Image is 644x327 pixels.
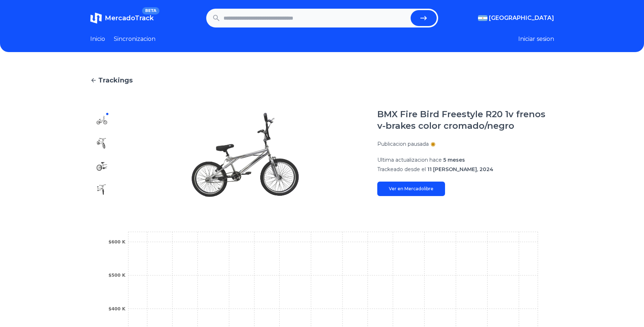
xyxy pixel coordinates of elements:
[377,157,442,163] span: Ultima actualizacion hace
[114,35,155,43] a: Sincronizacion
[98,75,133,85] span: Trackings
[142,7,159,14] span: BETA
[443,157,465,163] span: 5 meses
[377,109,554,132] h1: BMX Fire Bird Freestyle R20 1v frenos v-brakes color cromado/negro
[489,14,554,22] span: [GEOGRAPHIC_DATA]
[96,114,108,126] img: BMX Fire Bird Freestyle R20 1v frenos v-brakes color cromado/negro
[518,35,554,43] button: Iniciar sesion
[377,166,426,173] span: Trackeado desde el
[90,12,154,24] a: MercadoTrackBETA
[427,166,493,173] span: 11 [PERSON_NAME], 2024
[128,109,363,201] img: BMX Fire Bird Freestyle R20 1v frenos v-brakes color cromado/negro
[377,140,429,148] p: Publicacion pausada
[90,75,554,85] a: Trackings
[90,12,102,24] img: MercadoTrack
[96,184,108,195] img: BMX Fire Bird Freestyle R20 1v frenos v-brakes color cromado/negro
[377,182,445,196] a: Ver en Mercadolibre
[96,161,108,172] img: BMX Fire Bird Freestyle R20 1v frenos v-brakes color cromado/negro
[478,14,554,22] button: [GEOGRAPHIC_DATA]
[105,14,154,22] span: MercadoTrack
[478,15,487,21] img: Argentina
[90,35,105,43] a: Inicio
[108,239,126,245] tspan: $600 K
[108,273,126,278] tspan: $500 K
[108,306,126,311] tspan: $400 K
[96,137,108,149] img: BMX Fire Bird Freestyle R20 1v frenos v-brakes color cromado/negro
